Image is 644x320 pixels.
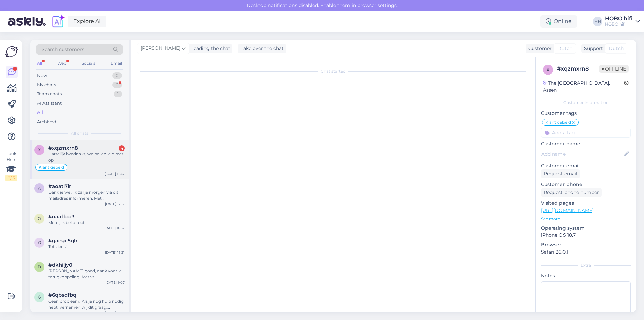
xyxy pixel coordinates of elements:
[39,165,64,169] span: Klant gebeld
[48,262,72,268] span: #dkhiljy0
[605,16,633,21] div: HOBO hifi
[190,45,230,52] div: leading the chat
[105,171,125,176] div: [DATE] 11:47
[541,262,631,268] div: Extra
[605,21,633,27] div: HOBO hifi
[48,145,78,151] span: #xqzmxrn8
[48,298,125,310] div: Geen probleem. Als je nog hulp nodig hebt, vernemen wij dit graag. Vriendelijke groet, Team HOBO ...
[48,268,125,280] div: [PERSON_NAME] goed, dank voor je terugkoppeling. Met vr. [PERSON_NAME]
[42,46,84,53] span: Search customers
[104,226,125,231] div: [DATE] 16:52
[593,17,602,26] div: HH
[48,183,71,189] span: #aoatl7lr
[541,150,623,158] input: Add name
[541,232,631,239] p: iPhone OS 18.7
[541,207,594,213] a: [URL][DOMAIN_NAME]
[543,80,624,94] div: The [GEOGRAPHIC_DATA], Assen
[48,292,76,298] span: #6qbsdfbq
[557,45,572,52] span: Dutch
[36,59,43,68] div: All
[605,16,640,27] a: HOBO hifiHOBO hifi
[37,72,47,79] div: New
[541,188,602,197] div: Request phone number
[541,169,580,178] div: Request email
[80,59,97,68] div: Socials
[56,59,68,68] div: Web
[541,100,631,106] div: Customer information
[105,250,125,255] div: [DATE] 13:21
[581,45,603,52] div: Support
[541,128,631,138] input: Add a tag
[112,82,122,88] div: 0
[609,45,624,52] span: Dutch
[38,147,41,152] span: x
[109,59,123,68] div: Email
[105,201,125,207] div: [DATE] 17:12
[5,175,17,181] div: 2 / 3
[541,248,631,256] p: Safari 26.0.1
[238,44,286,53] div: Take over the chat
[557,65,599,73] div: # xqzmxrn8
[541,272,631,279] p: Notes
[105,280,125,285] div: [DATE] 9:07
[540,15,577,28] div: Online
[541,110,631,117] p: Customer tags
[545,120,571,124] span: Klant gebeld
[541,225,631,232] p: Operating system
[141,45,180,52] span: [PERSON_NAME]
[541,200,631,207] p: Visited pages
[38,186,41,191] span: a
[547,67,549,72] span: x
[541,241,631,248] p: Browser
[48,214,75,220] span: #oaaffco3
[526,45,552,52] div: Customer
[48,238,77,244] span: #gaegc5qh
[114,91,122,97] div: 1
[48,244,125,250] div: Tot ziens!
[51,14,65,29] img: explore-ai
[71,130,88,136] span: All chats
[48,189,125,201] div: Dank je wel. Ik zal je morgen via dit mailadres informeren. Met vriendelijke groet, Team HOBO hifi.
[541,216,631,222] p: See more ...
[48,220,125,226] div: Merci, ik bel direct
[37,91,62,97] div: Team chats
[541,140,631,147] p: Customer name
[119,145,125,151] div: 4
[112,72,122,79] div: 0
[37,119,56,125] div: Archived
[138,68,529,74] div: Chat started
[38,240,41,245] span: g
[37,82,56,88] div: My chats
[48,151,125,163] div: Hartelijk bvedankt, we bellen je direct op.
[5,45,18,58] img: Askly Logo
[541,181,631,188] p: Customer phone
[541,162,631,169] p: Customer email
[38,264,41,269] span: d
[37,109,43,116] div: All
[38,216,41,221] span: o
[105,310,125,315] div: [DATE] 16:12
[38,294,41,300] span: 6
[599,65,629,73] span: Offline
[5,151,17,181] div: Look Here
[37,100,62,107] div: AI Assistant
[68,16,106,27] a: Explore AI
